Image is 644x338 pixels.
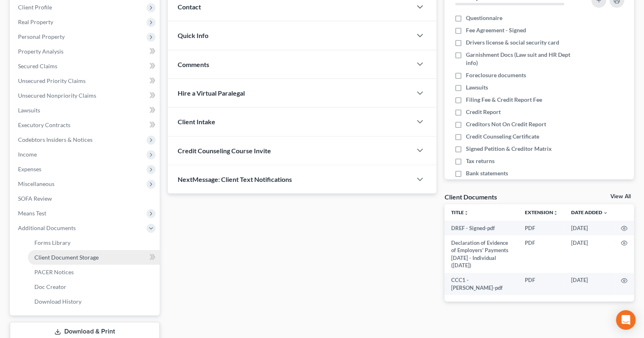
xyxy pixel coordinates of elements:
span: Real Property [18,18,53,25]
span: Bank statements [466,169,508,177]
span: Credit Counseling Certificate [466,132,539,141]
td: PDF [518,221,565,235]
a: Unsecured Nonpriority Claims [11,88,160,103]
span: Doc Creator [34,283,66,290]
span: Comments [178,60,209,68]
a: Lawsuits [11,103,160,118]
span: Income [18,151,37,158]
a: Property Analysis [11,44,160,59]
td: DREF - Signed-pdf [445,221,518,235]
span: Client Intake [178,118,215,125]
span: Garnishment Docs (Law suit and HR Dept info) [466,51,580,67]
a: Client Document Storage [28,250,160,265]
span: Hire a Virtual Paralegal [178,89,245,97]
a: PACER Notices [28,265,160,280]
span: Drivers license & social security card [466,38,559,47]
a: Titleunfold_more [451,209,469,215]
span: SOFA Review [18,195,52,202]
span: Credit Counseling Course Invite [178,147,271,154]
span: PACER Notices [34,269,74,275]
span: Client Document Storage [34,254,99,261]
a: Executory Contracts [11,118,160,132]
span: Additional Documents [18,224,76,231]
a: Forms Library [28,235,160,250]
a: Date Added expand_more [571,209,608,215]
span: Unsecured Priority Claims [18,77,86,84]
td: CCC1 - [PERSON_NAME]-pdf [445,273,518,295]
span: Client Profile [18,4,52,11]
td: [DATE] [565,221,615,235]
td: Declaration of Evidence of Employers' Payments [DATE] - Individual ([DATE]) [445,235,518,273]
span: Lawsuits [18,107,40,114]
i: unfold_more [553,210,558,215]
a: Download History [28,294,160,309]
span: Credit Report [466,108,501,116]
i: unfold_more [464,210,469,215]
a: View All [610,194,631,199]
a: Doc Creator [28,280,160,294]
span: Contact [178,3,201,11]
div: Open Intercom Messenger [616,310,636,330]
td: [DATE] [565,235,615,273]
span: Tax returns [466,157,495,165]
span: Lawsuits [466,83,488,92]
span: Executory Contracts [18,121,70,128]
span: Expenses [18,166,41,172]
td: PDF [518,235,565,273]
span: Codebtors Insiders & Notices [18,136,93,143]
span: Quick Info [178,31,208,39]
span: Miscellaneous [18,180,54,187]
td: PDF [518,273,565,295]
span: Personal Property [18,33,65,40]
a: Extensionunfold_more [525,209,558,215]
span: Questionnaire [466,14,502,22]
span: Filing Fee & Credit Report Fee [466,96,542,104]
span: Unsecured Nonpriority Claims [18,92,96,99]
a: Secured Claims [11,59,160,74]
span: Property Analysis [18,48,63,55]
span: Secured Claims [18,63,57,69]
i: expand_more [603,210,608,215]
a: Unsecured Priority Claims [11,74,160,88]
span: Download History [34,298,81,305]
span: Means Test [18,210,46,217]
a: SOFA Review [11,191,160,206]
span: Signed Petition & Creditor Matrix [466,145,552,153]
span: Creditors Not On Credit Report [466,120,546,128]
span: NextMessage: Client Text Notifications [178,175,292,183]
td: [DATE] [565,273,615,295]
span: Fee Agreement - Signed [466,26,526,34]
span: Foreclosure documents [466,71,526,79]
span: Forms Library [34,239,70,246]
div: Client Documents [445,193,497,201]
